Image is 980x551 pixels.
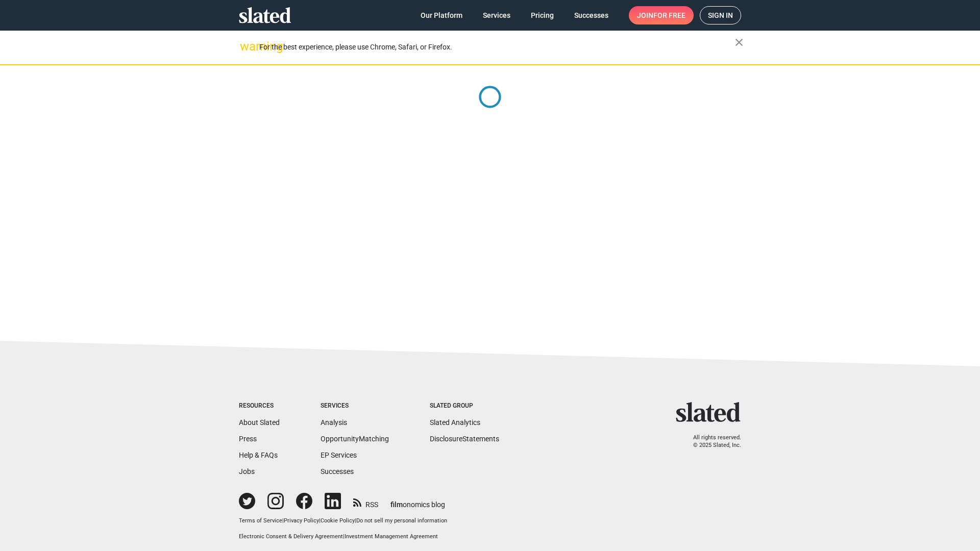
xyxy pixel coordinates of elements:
[390,500,403,509] span: film
[653,6,685,24] span: for free
[629,6,694,24] a: Joinfor free
[390,492,445,510] a: filmonomics blog
[356,517,447,525] button: Do not sell my personal information
[733,36,745,48] mat-icon: close
[483,6,510,24] span: Services
[566,6,617,24] a: Successes
[239,451,278,459] a: Help & FAQs
[239,533,343,540] a: Electronic Consent & Delivery Agreement
[523,6,562,24] a: Pricing
[345,533,438,540] a: Investment Management Agreement
[321,435,389,443] a: OpportunityMatching
[321,402,389,410] div: Services
[240,40,252,53] mat-icon: warning
[475,6,519,24] a: Services
[239,517,282,524] a: Terms of Service
[637,6,685,24] span: Join
[321,418,347,427] a: Analysis
[430,435,499,443] a: DisclosureStatements
[259,40,735,54] div: For the best experience, please use Chrome, Safari, or Firefox.
[282,517,284,524] span: |
[353,494,378,510] a: RSS
[239,402,280,410] div: Resources
[239,418,280,427] a: About Slated
[430,402,499,410] div: Slated Group
[355,517,356,524] span: |
[343,533,345,540] span: |
[321,451,357,459] a: EP Services
[239,435,257,443] a: Press
[321,467,354,475] a: Successes
[430,418,480,427] a: Slated Analytics
[531,6,554,24] span: Pricing
[700,6,741,24] a: Sign in
[682,434,741,449] p: All rights reserved. © 2025 Slated, Inc.
[421,6,462,24] span: Our Platform
[574,6,608,24] span: Successes
[321,517,355,524] a: Cookie Policy
[319,517,321,524] span: |
[708,7,733,24] span: Sign in
[412,6,471,24] a: Our Platform
[239,467,255,475] a: Jobs
[284,517,319,524] a: Privacy Policy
